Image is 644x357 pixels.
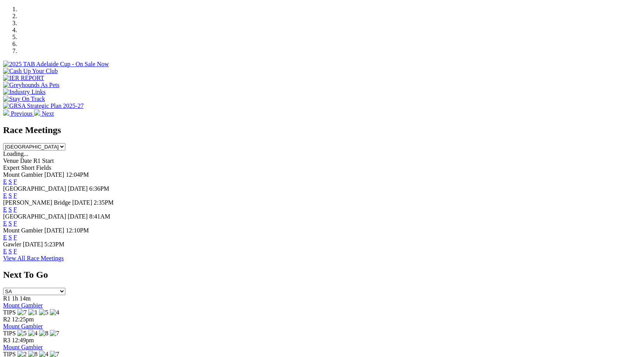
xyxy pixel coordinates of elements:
span: Venue [3,157,19,164]
img: Stay On Track [3,96,45,102]
span: [DATE] [68,213,88,220]
span: 12:49pm [12,337,34,343]
span: 12:25pm [12,316,34,323]
a: Previous [3,110,34,117]
span: [GEOGRAPHIC_DATA] [3,213,66,220]
a: F [14,248,17,255]
img: 1 [28,309,38,316]
a: F [14,206,17,213]
span: 1h 14m [12,295,31,302]
a: E [3,178,7,185]
img: 7 [17,309,27,316]
span: R3 [3,337,10,343]
img: Greyhounds As Pets [3,82,60,89]
span: Mount Gambier [3,171,43,178]
img: Industry Links [3,89,46,96]
h2: Next To Go [3,270,641,280]
span: 6:36PM [89,185,109,192]
span: TIPS [3,330,16,337]
a: E [3,248,7,255]
a: View All Race Meetings [3,255,64,261]
span: R2 [3,316,10,323]
a: E [3,234,7,241]
a: F [14,234,17,241]
a: S [9,234,12,241]
span: 12:10PM [66,227,89,234]
span: Expert [3,164,20,171]
span: [DATE] [23,241,43,248]
h2: Race Meetings [3,125,641,135]
img: 2025 TAB Adelaide Cup - On Sale Now [3,61,109,68]
span: 8:41AM [89,213,110,220]
span: 5:23PM [44,241,65,248]
span: [DATE] [68,185,88,192]
span: Previous [11,110,32,117]
a: S [9,220,12,227]
img: IER REPORT [3,75,44,82]
a: Mount Gambier [3,302,43,309]
span: Short [21,164,35,171]
a: F [14,192,17,199]
a: F [14,220,17,227]
span: [DATE] [72,199,92,206]
img: 4 [28,330,38,337]
span: R1 Start [33,157,54,164]
img: 4 [50,309,59,316]
a: Next [34,110,54,117]
img: 5 [39,309,48,316]
span: Fields [36,164,51,171]
a: S [9,206,12,213]
span: Gawler [3,241,21,248]
a: S [9,248,12,255]
img: 5 [17,330,27,337]
img: chevron-right-pager-white.svg [34,109,40,116]
span: Date [20,157,32,164]
span: Mount Gambier [3,227,43,234]
span: Next [42,110,54,117]
a: F [14,178,17,185]
a: E [3,206,7,213]
a: Mount Gambier [3,323,43,330]
img: GRSA Strategic Plan 2025-27 [3,102,84,109]
span: TIPS [3,309,16,316]
a: Mount Gambier [3,344,43,350]
img: 8 [39,330,48,337]
a: E [3,220,7,227]
span: 12:04PM [66,171,89,178]
span: [DATE] [44,171,65,178]
span: [GEOGRAPHIC_DATA] [3,185,66,192]
span: [PERSON_NAME] Bridge [3,199,71,206]
img: 7 [50,330,59,337]
a: S [9,178,12,185]
span: R1 [3,295,10,302]
span: Loading... [3,150,28,157]
span: [DATE] [44,227,65,234]
a: E [3,192,7,199]
a: S [9,192,12,199]
span: 2:35PM [94,199,114,206]
img: Cash Up Your Club [3,68,58,75]
img: chevron-left-pager-white.svg [3,109,9,116]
